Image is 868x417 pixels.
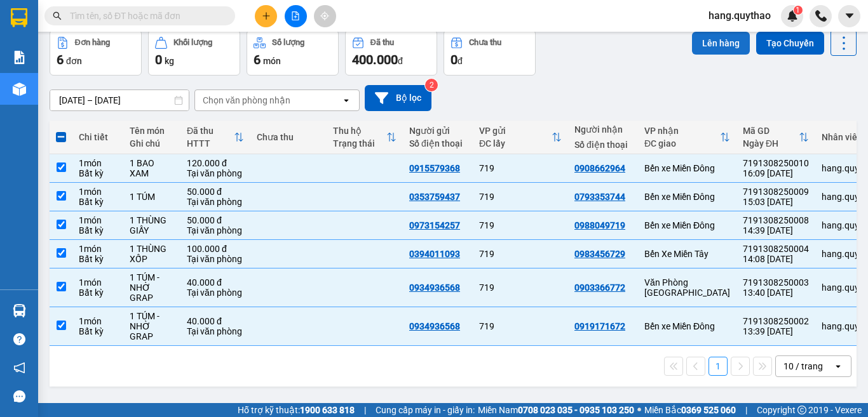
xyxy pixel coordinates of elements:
span: Cung cấp máy in - giấy in: [376,403,475,417]
div: 1 món [79,215,117,225]
button: file-add [285,5,307,27]
div: Bến xe Miền Đông [644,192,730,202]
span: kg [165,56,174,66]
div: 1 THÙNG XỐP [130,244,174,264]
div: Tại văn phòng [187,254,244,264]
div: 0973154257 [409,220,460,230]
div: 0915579368 [409,163,460,173]
div: VP nhận [644,126,720,136]
div: 719 [479,321,562,331]
strong: 0369 525 060 [681,405,736,415]
th: Toggle SortBy [473,121,568,154]
input: Select a date range. [50,90,189,110]
div: Số điện thoại [574,140,632,150]
svg: open [341,95,351,105]
div: 40.000 đ [187,277,244,288]
div: 130.000 [10,82,102,97]
span: đơn [66,56,82,66]
div: Thu hộ [333,126,386,136]
span: aim [320,11,329,20]
div: Văn Phòng [GEOGRAPHIC_DATA] [644,277,730,298]
button: Chưa thu0đ [444,30,536,76]
span: Gửi: [11,12,31,25]
span: 6 [254,52,261,67]
div: Tên món [130,126,174,136]
button: Lên hàng [692,32,750,55]
div: Chọn văn phòng nhận [203,94,290,107]
img: warehouse-icon [13,83,26,96]
img: warehouse-icon [13,304,26,317]
div: 1 TÚM -NHỜ GRAP [130,272,174,303]
div: 0988049719 [574,220,625,230]
div: 50.000 đ [187,215,244,225]
div: Đã thu [187,126,234,136]
div: Khối lượng [173,38,212,47]
div: 1 món [79,158,117,168]
span: file-add [291,11,300,20]
div: Bến xe Miền Đông [644,163,730,173]
span: question-circle [13,333,25,345]
div: 719 [479,282,562,293]
div: 7191308250002 [743,316,809,326]
span: hang.quythao [698,8,781,23]
div: Đơn hàng [75,38,110,47]
img: solution-icon [13,51,26,64]
div: Chi tiết [79,132,117,142]
span: 6 [57,52,64,67]
th: Toggle SortBy [327,121,403,154]
div: Số lượng [272,38,304,47]
span: ⚪️ [637,407,641,413]
div: 0934936568 [409,321,460,331]
span: notification [13,362,25,374]
div: 1 món [79,244,117,254]
div: Số điện thoại [409,138,466,149]
div: Tại văn phòng [187,326,244,336]
img: phone-icon [815,10,827,22]
span: plus [262,11,271,20]
div: 0705740158 [109,56,198,74]
div: 50.000 đ [187,187,244,197]
div: 0934936568 [409,282,460,293]
div: 1 món [79,187,117,197]
div: Đã thu [370,38,394,47]
span: đ [458,56,463,66]
div: Tại văn phòng [187,225,244,235]
div: 1 món [79,316,117,326]
span: copyright [797,406,806,414]
span: Nhận: [109,12,139,25]
div: Chưa thu [469,38,501,47]
div: 0353759437 [409,192,460,202]
div: 13:39 [DATE] [743,326,809,336]
strong: 0708 023 035 - 0935 103 250 [518,405,634,415]
div: Bất kỳ [79,288,117,298]
div: Ghi chú [130,138,174,149]
span: 0 [451,52,458,67]
div: 7191308250008 [743,215,809,225]
button: Số lượng6món [247,30,339,76]
div: Bến xe Miền Đông [644,220,730,230]
div: 0394011093 [409,249,460,259]
div: Bất kỳ [79,168,117,178]
div: Người gửi [409,126,466,136]
span: search [53,11,62,20]
div: Bến Xe Miền Tây [644,249,730,259]
div: Tại văn phòng [187,168,244,178]
div: 1 món [79,277,117,288]
div: 120.000 đ [187,158,244,168]
div: 0903366772 [574,282,625,293]
div: Mã GD [743,126,799,136]
span: 400.000 [352,52,398,67]
div: 719 [11,11,100,26]
div: 0919171672 [574,321,625,331]
div: 719 [479,192,562,202]
div: 40.000 đ [187,316,244,326]
div: 16:09 [DATE] [743,168,809,178]
div: 719 [479,249,562,259]
div: 7191308250004 [743,244,809,254]
div: 10 / trang [783,360,823,373]
div: Bến xe Miền Đông [644,321,730,331]
div: Ngày ĐH [743,138,799,149]
th: Toggle SortBy [180,121,250,154]
div: 100.000 đ [187,244,244,254]
div: 1 TÚM [130,192,174,202]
